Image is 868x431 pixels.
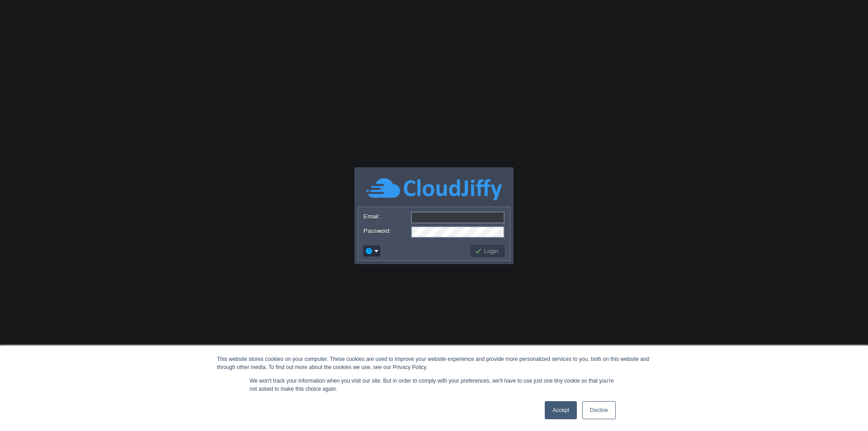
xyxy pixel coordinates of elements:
button: Login [475,247,501,255]
p: We won't track your information when you visit our site. But in order to comply with your prefere... [250,377,618,393]
div: This website stores cookies on your computer. These cookies are used to improve your website expe... [217,355,651,371]
label: Password: [363,226,410,236]
label: Email: [363,212,410,221]
a: Decline [582,401,616,419]
img: CloudJiffy [366,177,502,202]
a: Accept [545,401,577,419]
